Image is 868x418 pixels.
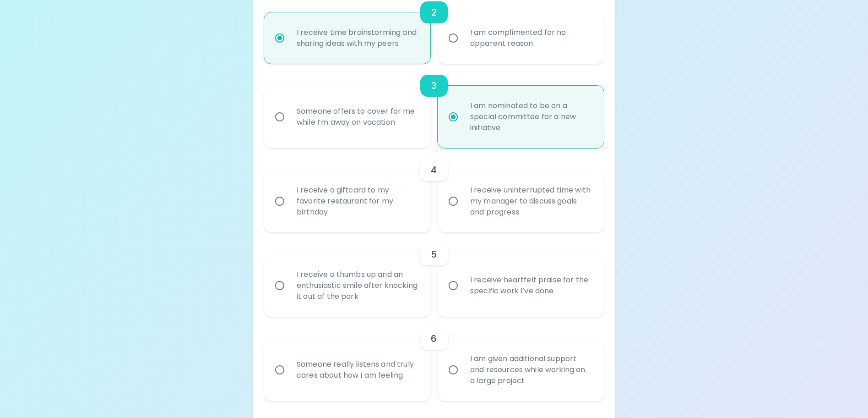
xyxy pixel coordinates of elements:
[431,247,437,262] h6: 5
[289,16,425,60] div: I receive time brainstorming and sharing ideas with my peers
[463,174,599,229] div: I receive uninterrupted time with my manager to discuss goals and progress
[431,78,437,93] h6: 3
[431,163,437,177] h6: 4
[289,174,425,229] div: I receive a giftcard to my favorite restaurant for my birthday
[431,331,437,346] h6: 6
[264,232,604,317] div: choice-group-check
[463,16,599,60] div: I am complimented for no apparent reason
[289,258,425,313] div: I receive a thumbs up and an enthusiastic smile after knocking it out of the park
[289,95,425,139] div: Someone offers to cover for me while I’m away on vacation
[264,317,604,401] div: choice-group-check
[463,89,599,144] div: I am nominated to be on a special committee for a new initiative
[431,5,437,20] h6: 2
[264,64,604,148] div: choice-group-check
[463,342,599,397] div: I am given additional support and resources while working on a large project
[289,348,425,392] div: Someone really listens and truly cares about how I am feeling
[463,264,599,308] div: I receive heartfelt praise for the specific work I’ve done
[264,148,604,232] div: choice-group-check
